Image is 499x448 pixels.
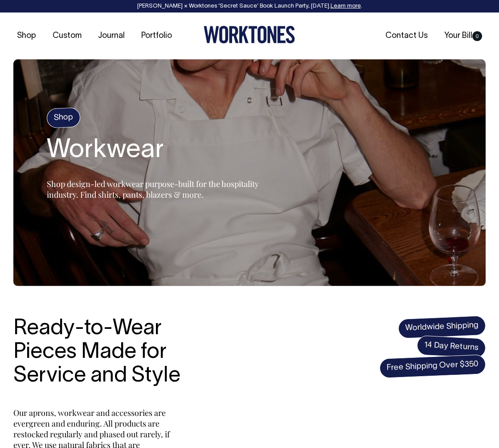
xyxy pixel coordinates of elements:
a: Learn more [331,4,361,9]
span: 0 [472,31,482,41]
span: Free Shipping Over $350 [379,354,486,378]
a: Custom [49,29,85,43]
h1: Workwear [47,137,270,165]
a: Contact Us [382,29,431,43]
h3: Ready-to-Wear Pieces Made for Service and Style [13,317,187,388]
span: 14 Day Returns [417,335,486,358]
a: Journal [94,29,128,43]
h4: Shop [46,108,81,129]
a: Portfolio [138,29,176,43]
div: [PERSON_NAME] × Worktones ‘Secret Sauce’ Book Launch Party, [DATE]. . [9,3,490,9]
span: Worldwide Shipping [398,315,486,339]
span: Shop design-led workwear purpose-built for the hospitality industry. Find shirts, pants, blazers ... [47,178,259,200]
a: Your Bill0 [441,29,486,43]
a: Shop [13,29,40,43]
